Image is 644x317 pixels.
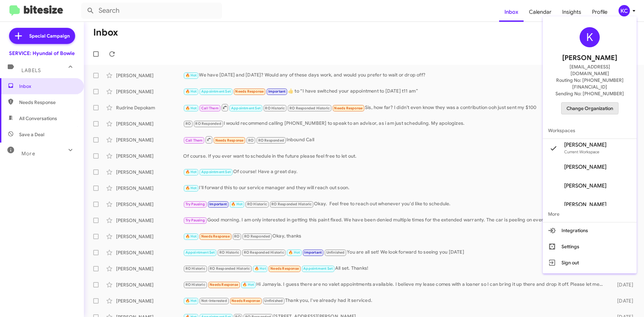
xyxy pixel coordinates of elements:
span: [PERSON_NAME] [564,142,606,148]
span: [PERSON_NAME] [564,201,606,208]
span: More [543,206,637,222]
span: Routing No: [PHONE_NUMBER][FINANCIAL_ID] [551,77,629,90]
span: Current Workspace [564,149,599,154]
span: [PERSON_NAME] [562,53,617,63]
button: Integrations [543,222,637,239]
span: [EMAIL_ADDRESS][DOMAIN_NAME] [551,63,629,77]
div: K [580,27,600,47]
span: [PERSON_NAME] [564,182,606,189]
span: [PERSON_NAME] [564,164,606,170]
span: Change Organization [567,103,613,114]
button: Sign out [543,255,637,271]
button: Change Organization [561,102,619,114]
button: Settings [543,239,637,255]
span: Sending No: [PHONE_NUMBER] [555,90,624,97]
span: Workspaces [543,122,637,139]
